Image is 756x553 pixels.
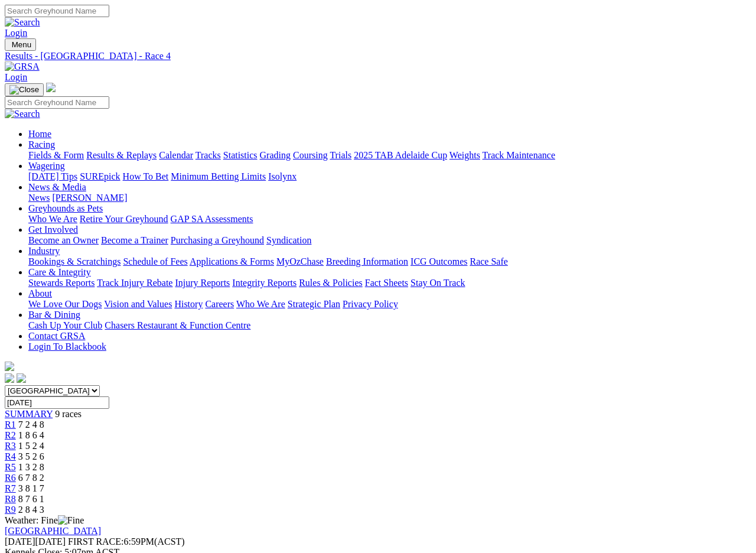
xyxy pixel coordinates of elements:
button: Toggle navigation [5,38,36,51]
img: Close [9,85,39,95]
a: Purchasing a Greyhound [171,235,264,245]
div: Care & Integrity [28,278,751,288]
span: Weather: Fine [5,515,84,525]
a: Injury Reports [175,278,230,288]
a: Careers [205,299,234,309]
img: GRSA [5,61,40,72]
a: Coursing [293,150,328,160]
a: [PERSON_NAME] [52,193,127,203]
span: 2 8 4 3 [18,505,44,515]
a: Strategic Plan [288,299,340,309]
a: Isolynx [268,171,296,181]
div: Greyhounds as Pets [28,214,751,225]
a: Who We Are [28,214,77,224]
span: 6 7 8 2 [18,473,44,483]
a: Retire Your Greyhound [80,214,168,224]
a: Bookings & Scratchings [28,256,120,266]
span: [DATE] [5,536,66,547]
div: About [28,299,751,310]
a: Wagering [28,161,65,171]
a: Tracks [195,150,221,160]
a: R9 [5,505,16,515]
a: Become an Owner [28,235,99,245]
a: Industry [28,246,60,256]
a: Rules & Policies [299,278,363,288]
a: Vision and Values [104,299,172,309]
a: R7 [5,483,16,493]
img: logo-grsa-white.png [5,362,14,371]
a: [DATE] Tips [28,171,77,181]
a: Minimum Betting Limits [171,171,266,181]
img: Fine [58,515,84,526]
a: Login [5,28,27,38]
a: Grading [260,150,291,160]
a: Chasers Restaurant & Function Centre [105,320,250,330]
a: Care & Integrity [28,267,91,277]
a: Stewards Reports [28,278,94,288]
a: Calendar [159,150,193,160]
a: Fields & Form [28,150,84,160]
a: SUMMARY [5,409,53,419]
a: Results & Replays [86,150,157,160]
a: R8 [5,494,16,504]
img: logo-grsa-white.png [46,83,56,92]
span: 1 3 2 8 [18,462,44,472]
img: Search [5,17,40,28]
input: Search [5,5,109,17]
a: Track Injury Rebate [97,278,172,288]
span: 9 races [55,409,82,419]
a: Become a Trainer [101,235,168,245]
a: We Love Our Dogs [28,299,102,309]
a: Integrity Reports [232,278,296,288]
span: 1 8 6 4 [18,430,44,440]
a: R3 [5,441,16,451]
span: 6:59PM(ACST) [68,536,185,547]
a: Home [28,129,51,139]
div: Racing [28,150,751,161]
a: Bar & Dining [28,310,80,320]
a: Syndication [266,235,311,245]
button: Toggle navigation [5,83,44,96]
a: Statistics [223,150,258,160]
span: 7 2 4 8 [18,419,44,430]
a: Race Safe [470,256,507,266]
a: Results - [GEOGRAPHIC_DATA] - Race 4 [5,51,751,61]
div: Wagering [28,171,751,182]
a: Track Maintenance [483,150,555,160]
a: Fact Sheets [365,278,408,288]
a: Who We Are [236,299,285,309]
a: How To Bet [123,171,169,181]
div: Industry [28,256,751,267]
span: 3 8 1 7 [18,483,44,493]
a: 2025 TAB Adelaide Cup [354,150,447,160]
a: Applications & Forms [190,256,274,266]
input: Select date [5,396,109,409]
a: R2 [5,430,16,440]
a: MyOzChase [276,256,324,266]
a: History [174,299,203,309]
span: 8 7 6 1 [18,494,44,504]
a: Weights [449,150,480,160]
img: Search [5,109,40,119]
span: Menu [12,40,31,49]
a: ICG Outcomes [410,256,467,266]
a: Contact GRSA [28,331,85,341]
div: Get Involved [28,235,751,246]
a: Breeding Information [326,256,408,266]
span: [DATE] [5,536,35,547]
a: Stay On Track [410,278,465,288]
a: R6 [5,473,16,483]
a: Racing [28,139,55,149]
span: FIRST RACE: [68,536,123,547]
a: R5 [5,462,16,472]
input: Search [5,96,109,109]
a: Schedule of Fees [123,256,187,266]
